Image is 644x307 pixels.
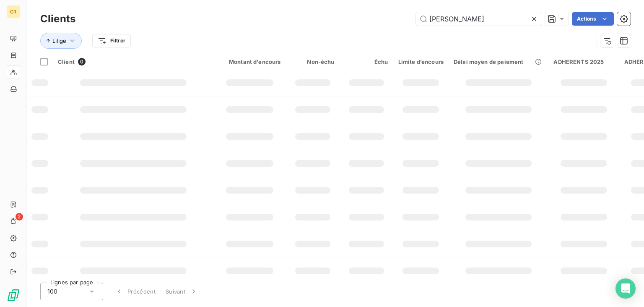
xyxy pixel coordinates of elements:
span: 0 [78,58,86,66]
button: Suivant [161,283,203,300]
button: Précédent [110,283,161,300]
div: Non-échu [291,58,335,65]
div: Limite d’encours [398,58,444,65]
div: Open Intercom Messenger [615,278,636,299]
span: 2 [16,213,23,220]
button: Filtrer [92,34,131,47]
div: GR [7,5,20,18]
div: Délai moyen de paiement [454,58,543,65]
button: Actions [572,12,614,26]
input: Rechercher [416,12,542,26]
button: Litige [40,33,82,49]
span: 100 [47,287,57,296]
h3: Clients [40,11,75,26]
div: Échu [345,58,388,65]
div: ADHERENTS 2025 [553,58,614,65]
span: Litige [52,37,66,44]
img: Logo LeanPay [7,289,20,302]
span: Client [58,58,75,65]
div: Montant d'encours [219,58,281,65]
